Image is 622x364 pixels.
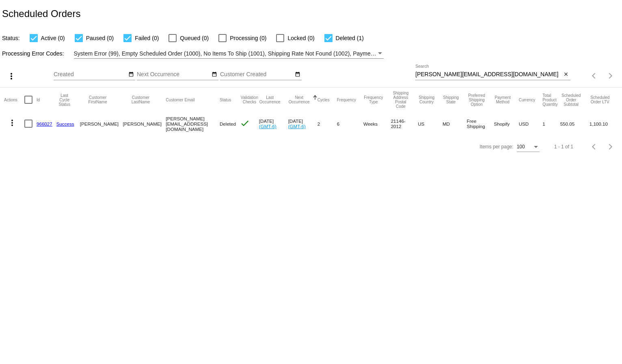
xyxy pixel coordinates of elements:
[259,95,281,104] button: Change sorting for LastOccurrenceUtc
[54,71,127,78] input: Created
[74,49,384,59] mat-select: Filter by Processing Error Codes
[220,121,236,126] span: Deleted
[56,121,74,126] a: Success
[603,139,619,155] button: Next page
[586,68,603,84] button: Previous page
[337,97,356,102] button: Change sorting for Frequency
[494,112,519,135] mat-cell: Shopify
[363,95,384,104] button: Change sorting for FrequencyType
[519,97,536,102] button: Change sorting for CurrencyIso
[443,112,467,135] mat-cell: MD
[7,118,17,128] mat-icon: more_vert
[590,95,611,104] button: Change sorting for LifetimeValue
[2,35,20,41] span: Status:
[391,91,411,109] button: Change sorting for ShippingPostcode
[259,124,276,129] a: (GMT-6)
[180,33,209,43] span: Queued (0)
[288,95,310,104] button: Change sorting for NextOccurrenceUtc
[212,71,217,78] mat-icon: date_range
[586,139,603,155] button: Previous page
[259,112,288,135] mat-cell: [DATE]
[220,71,293,78] input: Customer Created
[4,88,24,112] mat-header-cell: Actions
[479,144,513,150] div: Items per page:
[391,112,418,135] mat-cell: 21146-2012
[562,71,570,79] button: Clear
[560,93,582,107] button: Change sorting for Subtotal
[603,68,619,84] button: Next page
[220,97,231,102] button: Change sorting for Status
[2,50,64,57] span: Processing Error Codes:
[137,71,210,78] input: Next Occurrence
[336,33,364,43] span: Deleted (1)
[2,8,80,19] h2: Scheduled Orders
[166,97,194,102] button: Change sorting for CustomerEmail
[240,118,250,128] mat-icon: check
[41,33,65,43] span: Active (0)
[466,112,494,135] mat-cell: Free Shipping
[590,112,618,135] mat-cell: 1,100.10
[560,112,590,135] mat-cell: 550.05
[494,95,512,104] button: Change sorting for PaymentMethod.Type
[288,124,306,129] a: (GMT-6)
[128,71,134,78] mat-icon: date_range
[37,97,40,102] button: Change sorting for Id
[123,95,159,104] button: Change sorting for CustomerLastName
[317,97,330,102] button: Change sorting for Cycles
[287,33,314,43] span: Locked (0)
[317,112,337,135] mat-cell: 2
[86,33,114,43] span: Paused (0)
[542,112,560,135] mat-cell: 1
[135,33,159,43] span: Failed (0)
[80,112,123,135] mat-cell: [PERSON_NAME]
[563,71,569,78] mat-icon: close
[295,71,300,78] mat-icon: date_range
[288,112,317,135] mat-cell: [DATE]
[443,95,460,104] button: Change sorting for ShippingState
[554,144,573,150] div: 1 - 1 of 1
[363,112,391,135] mat-cell: Weeks
[123,112,166,135] mat-cell: [PERSON_NAME]
[466,93,486,107] button: Change sorting for PreferredShippingOption
[519,112,543,135] mat-cell: USD
[542,88,560,112] mat-header-cell: Total Product Quantity
[517,144,540,150] mat-select: Items per page:
[517,144,525,150] span: 100
[6,71,16,81] mat-icon: more_vert
[415,71,562,78] input: Search
[56,93,73,107] button: Change sorting for LastProcessingCycleId
[418,95,435,104] button: Change sorting for ShippingCountry
[80,95,116,104] button: Change sorting for CustomerFirstName
[240,88,259,112] mat-header-cell: Validation Checks
[337,112,363,135] mat-cell: 6
[230,33,266,43] span: Processing (0)
[166,112,220,135] mat-cell: [PERSON_NAME][EMAIL_ADDRESS][DOMAIN_NAME]
[37,121,52,126] a: 966027
[418,112,443,135] mat-cell: US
